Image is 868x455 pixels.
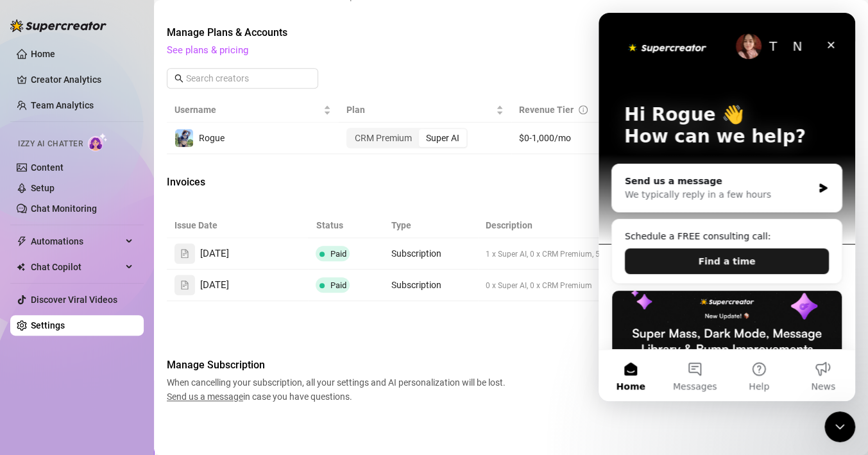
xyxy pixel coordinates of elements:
[330,249,346,259] span: Paid
[419,129,466,147] div: Super AI
[486,248,683,259] span: 1 x Super AI, 0 x CRM Premium, 5,000 monthly messages
[174,103,321,117] span: Username
[10,19,106,32] img: logo-BBDzfeDw.svg
[31,257,122,277] span: Chat Copilot
[167,175,382,190] span: Invoices
[167,391,243,402] span: Send us a message
[13,278,243,368] img: Super Mass, Dark Mode, Message Library & Bump Improvements
[17,236,27,246] span: thunderbolt
[346,128,468,148] div: segmented control
[391,248,441,259] span: Subscription
[348,129,419,147] div: CRM Premium
[200,246,229,262] span: [DATE]
[339,98,511,123] th: Plan
[824,411,855,442] iframe: Intercom live chat
[221,21,244,44] div: Close
[330,280,346,290] span: Paid
[478,213,667,238] th: Description
[31,203,97,214] a: Chat Monitoring
[128,337,192,388] button: Help
[17,262,25,271] img: Chat Copilot
[486,281,592,290] span: 0 x Super AI, 0 x CRM Premium
[31,231,122,252] span: Automations
[599,13,855,401] iframe: Intercom live chat
[308,213,384,238] th: Status
[167,98,339,123] th: Username
[579,105,588,114] span: info-circle
[31,49,55,59] a: Home
[519,105,574,115] span: Revenue Tier
[31,320,65,331] a: Settings
[64,337,128,388] button: Messages
[31,69,133,90] a: Creator Analytics
[167,25,682,40] span: Manage Plans & Accounts
[167,213,308,238] th: Issue Date
[212,369,237,378] span: News
[199,133,225,143] span: Rogue
[511,123,615,154] td: $0-1,000/mo
[180,280,189,289] span: file-text
[31,295,117,305] a: Discover Viral Videos
[174,74,183,83] span: search
[180,249,189,258] span: file-text
[200,278,229,293] span: [DATE]
[17,369,46,378] span: Home
[31,100,94,110] a: Team Analytics
[167,44,248,56] a: See plans & pricing
[18,138,83,150] span: Izzy AI Chatter
[31,162,64,173] a: Content
[167,375,509,404] span: When cancelling your subscription, all your settings and AI personalization will be lost. in case...
[186,71,300,85] input: Search creators
[13,277,244,454] div: Super Mass, Dark Mode, Message Library & Bump Improvements
[192,337,257,388] button: News
[346,103,493,117] span: Plan
[88,133,108,151] img: AI Chatter
[478,270,667,301] td: 0 x Super AI, 0 x CRM Premium
[384,213,478,238] th: Type
[167,357,509,373] span: Manage Subscription
[31,183,55,193] a: Setup
[478,238,667,270] td: 1 x Super AI, 0 x CRM Premium, 5,000 monthly messages
[391,280,441,290] span: Subscription
[74,369,119,378] span: Messages
[150,369,171,378] span: Help
[175,129,193,147] img: Rogue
